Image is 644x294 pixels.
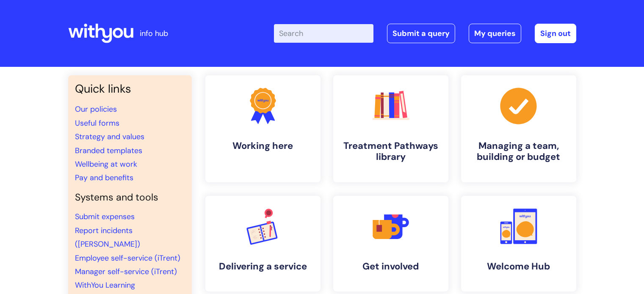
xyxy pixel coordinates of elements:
a: Submit expenses [75,212,135,222]
a: Our policies [75,104,117,114]
h4: Systems and tools [75,192,185,203]
a: Submit a query [387,24,455,43]
a: Manager self-service (iTrent) [75,267,177,277]
a: Useful forms [75,118,119,128]
h4: Managing a team, building or budget [468,140,569,163]
a: My queries [469,24,521,43]
h3: Quick links [75,82,185,96]
a: Wellbeing at work [75,159,137,169]
h4: Delivering a service [212,261,314,272]
h4: Working here [212,140,314,151]
a: Employee self-service (iTrent) [75,253,180,263]
a: Branded templates [75,146,142,156]
a: Pay and benefits [75,173,133,183]
h4: Get involved [340,261,442,272]
a: Delivering a service [205,196,321,291]
input: Search [274,24,373,43]
a: Sign out [535,24,576,43]
a: Get involved [333,196,448,291]
a: Welcome Hub [461,196,576,291]
a: Treatment Pathways library [333,75,448,182]
a: Strategy and values [75,132,144,142]
div: | - [274,24,576,43]
a: WithYou Learning [75,280,135,290]
p: info hub [140,27,168,40]
a: Working here [205,75,321,182]
h4: Treatment Pathways library [340,140,442,163]
a: Managing a team, building or budget [461,75,576,182]
a: Report incidents ([PERSON_NAME]) [75,225,140,249]
h4: Welcome Hub [468,261,569,272]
